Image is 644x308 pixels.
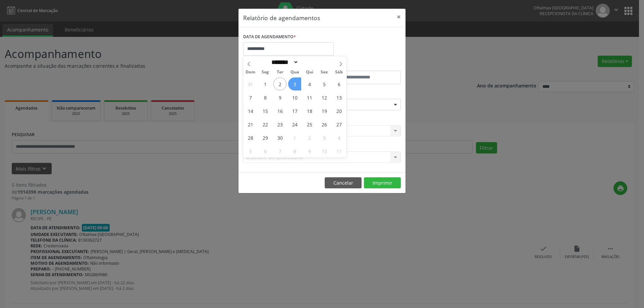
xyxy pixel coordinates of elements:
button: Close [392,9,406,25]
span: Outubro 10, 2025 [318,144,331,158]
span: Sex [317,70,332,74]
span: Qua [287,70,302,74]
span: Setembro 27, 2025 [332,118,345,131]
span: Setembro 26, 2025 [318,118,331,131]
span: Setembro 8, 2025 [259,91,272,104]
span: Setembro 21, 2025 [244,118,257,131]
span: Setembro 4, 2025 [303,77,316,90]
span: Setembro 18, 2025 [303,104,316,117]
span: Agosto 31, 2025 [244,77,257,90]
span: Setembro 7, 2025 [244,91,257,104]
select: Month [269,59,299,66]
span: Setembro 23, 2025 [273,118,286,131]
span: Setembro 24, 2025 [288,118,301,131]
span: Setembro 29, 2025 [259,131,272,144]
span: Setembro 30, 2025 [273,131,286,144]
span: Outubro 9, 2025 [303,144,316,158]
span: Setembro 12, 2025 [318,91,331,104]
span: Outubro 2, 2025 [303,131,316,144]
label: DATA DE AGENDAMENTO [243,32,296,42]
label: ATÉ [324,60,401,71]
span: Outubro 7, 2025 [273,144,286,158]
span: Setembro 17, 2025 [288,104,301,117]
span: Setembro 15, 2025 [259,104,272,117]
span: Setembro 5, 2025 [318,77,331,90]
span: Outubro 8, 2025 [288,144,301,158]
span: Outubro 1, 2025 [288,131,301,144]
span: Ter [273,70,287,74]
span: Setembro 13, 2025 [332,91,345,104]
span: Setembro 10, 2025 [288,91,301,104]
span: Setembro 28, 2025 [244,131,257,144]
span: Seg [258,70,273,74]
span: Outubro 5, 2025 [244,144,257,158]
h5: Relatório de agendamentos [243,13,320,22]
span: Setembro 11, 2025 [303,91,316,104]
span: Setembro 2, 2025 [273,77,286,90]
span: Outubro 6, 2025 [259,144,272,158]
span: Setembro 20, 2025 [332,104,345,117]
button: Imprimir [364,177,401,189]
span: Dom [243,70,258,74]
span: Setembro 19, 2025 [318,104,331,117]
span: Setembro 22, 2025 [259,118,272,131]
span: Setembro 6, 2025 [332,77,345,90]
span: Outubro 4, 2025 [332,131,345,144]
button: Cancelar [325,177,362,189]
span: Outubro 11, 2025 [332,144,345,158]
input: Year [299,59,321,66]
span: Outubro 3, 2025 [318,131,331,144]
span: Setembro 25, 2025 [303,118,316,131]
span: Qui [302,70,317,74]
span: Sáb [332,70,346,74]
span: Setembro 9, 2025 [273,91,286,104]
span: Setembro 1, 2025 [259,77,272,90]
span: Setembro 14, 2025 [244,104,257,117]
span: Setembro 3, 2025 [288,77,301,90]
span: Setembro 16, 2025 [273,104,286,117]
